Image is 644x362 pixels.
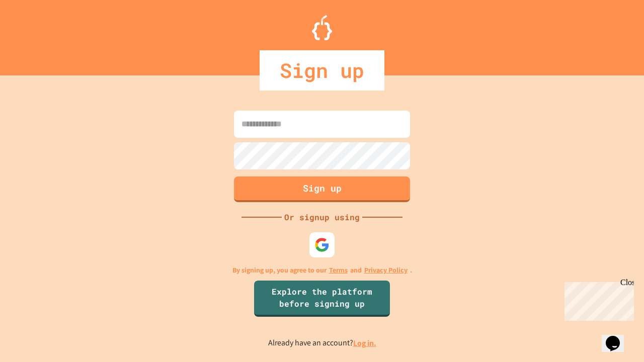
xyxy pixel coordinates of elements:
[314,237,330,252] img: google-icon.svg
[260,50,384,90] div: Sign up
[329,265,348,276] a: Terms
[268,337,376,349] p: Already have an account?
[560,278,634,321] iframe: chat widget
[232,265,412,276] p: By signing up, you agree to our and .
[4,4,69,64] div: Chat with us now!Close
[282,211,362,223] div: Or signup using
[312,15,332,40] img: Logo.svg
[234,176,410,202] button: Sign up
[364,265,408,276] a: Privacy Policy
[353,338,376,348] a: Log in.
[254,281,390,317] a: Explore the platform before signing up
[602,322,634,352] iframe: chat widget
